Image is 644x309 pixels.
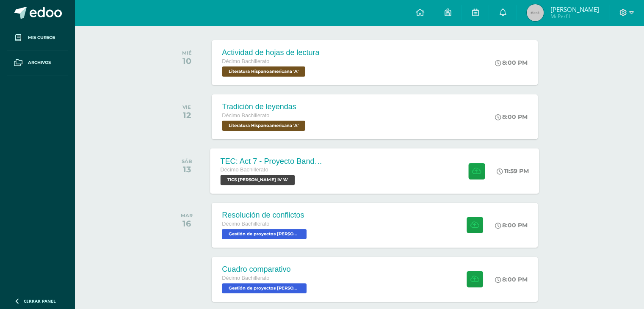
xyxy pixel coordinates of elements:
div: 13 [182,164,192,174]
div: Actividad de hojas de lectura [222,48,319,57]
span: Cerrar panel [24,298,56,304]
div: SÁB [182,158,192,164]
div: MIÉ [182,50,192,56]
span: Archivos [28,59,51,66]
span: Décimo Bachillerato [222,275,269,281]
div: 11:59 PM [497,167,529,175]
div: MAR [181,212,193,218]
div: 8:00 PM [495,113,528,121]
div: Tradición de leyendas [222,102,307,111]
span: Mi Perfil [550,13,599,20]
span: Literatura Hispanoamericana 'A' [222,66,305,77]
img: 45x45 [527,4,544,21]
span: Gestión de proyectos Bach IV 'A' [222,229,307,239]
span: Décimo Bachillerato [222,113,269,119]
span: Décimo Bachillerato [222,58,269,64]
div: 8:00 PM [495,59,528,66]
div: TEC: Act 7 - Proyecto Bandera Verde [221,157,323,166]
div: Cuadro comparativo [222,265,309,274]
span: TICS Bach IV 'A' [221,175,295,185]
span: Décimo Bachillerato [221,167,268,173]
div: 12 [182,110,191,120]
a: Mis cursos [7,25,68,50]
span: Gestión de proyectos Bach IV 'A' [222,283,307,293]
a: Archivos [7,50,68,75]
div: Resolución de conflictos [222,211,309,220]
span: [PERSON_NAME] [550,5,599,14]
div: 8:00 PM [495,221,528,229]
span: Literatura Hispanoamericana 'A' [222,121,305,131]
div: VIE [182,104,191,110]
div: 16 [181,218,193,229]
span: Mis cursos [28,34,55,41]
span: Décimo Bachillerato [222,221,269,227]
div: 8:00 PM [495,276,528,283]
div: 10 [182,56,192,66]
